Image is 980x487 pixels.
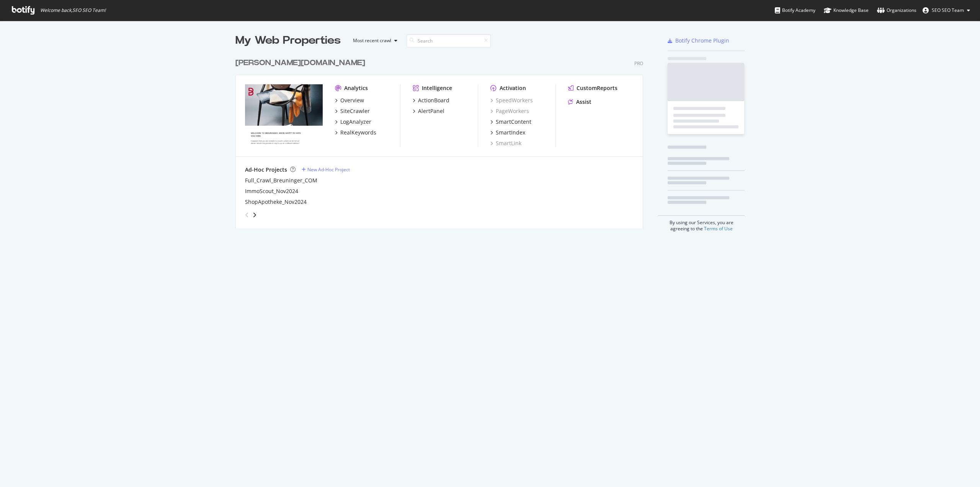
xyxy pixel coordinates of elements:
[344,84,368,92] div: Analytics
[235,57,368,69] a: [PERSON_NAME][DOMAIN_NAME]
[490,97,533,104] a: SpeedWorkers
[568,98,591,106] a: Assist
[877,7,916,14] div: Organizations
[824,7,869,14] div: Knowledge Base
[418,107,444,115] div: AlertPanel
[340,118,371,126] div: LogAnalyzer
[302,166,350,173] a: New Ad-Hoc Project
[496,129,525,136] div: SmartIndex
[576,98,591,106] div: Assist
[335,118,371,126] a: LogAnalyzer
[500,84,526,92] div: Activation
[340,97,364,104] div: Overview
[634,60,643,67] div: Pro
[775,7,815,14] div: Botify Academy
[245,187,298,195] a: ImmoScout_Nov2024
[668,37,729,44] a: Botify Chrome Plugin
[245,177,317,184] a: Full_Crawl_Breuninger_COM
[407,34,491,48] input: Search
[418,97,449,104] div: ActionBoard
[413,97,449,104] a: ActionBoard
[568,84,617,92] a: CustomReports
[490,129,525,136] a: SmartIndex
[235,57,365,69] div: [PERSON_NAME][DOMAIN_NAME]
[704,225,733,232] a: Terms of Use
[490,139,521,147] a: SmartLink
[675,37,729,44] div: Botify Chrome Plugin
[335,97,364,104] a: Overview
[245,166,287,174] div: Ad-Hoc Projects
[245,198,307,206] a: ShopApotheke_Nov2024
[658,215,745,232] div: By using our Services, you are agreeing to the
[252,211,257,219] div: angle-right
[353,38,391,43] div: Most recent crawl
[347,34,400,47] button: Most recent crawl
[490,118,531,126] a: SmartContent
[242,209,252,221] div: angle-left
[577,84,617,92] div: CustomReports
[340,129,376,136] div: RealKeywords
[916,4,976,16] button: SEO SEO Team
[245,84,323,146] img: breuninger.com
[932,7,964,13] span: SEO SEO Team
[490,107,529,115] a: PageWorkers
[335,129,376,136] a: RealKeywords
[335,107,370,115] a: SiteCrawler
[422,84,452,92] div: Intelligence
[235,48,649,228] div: grid
[413,107,444,115] a: AlertPanel
[496,118,531,126] div: SmartContent
[307,166,350,173] div: New Ad-Hoc Project
[340,107,370,115] div: SiteCrawler
[235,33,341,48] div: My Web Properties
[40,7,106,13] span: Welcome back, SEO SEO Team !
